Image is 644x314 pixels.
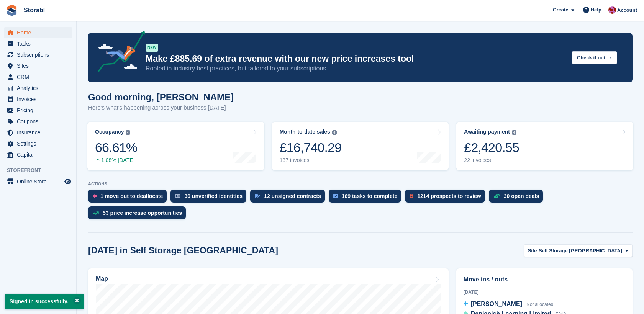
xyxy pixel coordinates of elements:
[464,129,510,135] div: Awaiting payment
[95,157,137,164] div: 1.08% [DATE]
[17,176,63,187] span: Online Store
[17,116,63,127] span: Coupons
[250,190,329,206] a: 12 unsigned contracts
[4,138,72,149] a: menu
[17,83,63,93] span: Analytics
[417,193,481,199] div: 1214 prospects to review
[17,38,63,49] span: Tasks
[4,27,72,38] a: menu
[17,27,63,38] span: Home
[471,301,522,307] span: [PERSON_NAME]
[4,83,72,93] a: menu
[4,149,72,160] a: menu
[88,92,234,102] h1: Good morning, [PERSON_NAME]
[88,182,633,186] p: ACTIONS
[7,167,76,174] span: Storefront
[87,122,264,170] a: Occupancy 66.61% 1.08% [DATE]
[405,190,489,206] a: 1214 prospects to review
[526,302,553,307] span: Not allocated
[464,157,519,164] div: 22 invoices
[6,5,18,16] img: stora-icon-8386f47178a22dfd0bd8f6a31ec36ba5ce8667c1dd55bd0f319d3a0aa187defe.svg
[4,61,72,71] a: menu
[504,193,539,199] div: 30 open deals
[17,49,63,60] span: Subscriptions
[329,190,405,206] a: 169 tasks to complete
[4,127,72,138] a: menu
[333,194,338,198] img: task-75834270c22a3079a89374b754ae025e5fb1db73e45f91037f5363f120a921f8.svg
[342,193,398,199] div: 169 tasks to complete
[591,6,601,14] span: Help
[95,140,137,155] div: 66.61%
[464,140,519,155] div: £2,420.55
[280,129,330,135] div: Month-to-date sales
[489,190,547,206] a: 30 open deals
[4,38,72,49] a: menu
[5,294,84,309] p: Signed in successfully.
[17,138,63,149] span: Settings
[332,130,337,135] img: icon-info-grey-7440780725fd019a000dd9b08b2336e03edf1995a4989e88bcd33f0948082b44.svg
[464,289,625,296] div: [DATE]
[524,244,633,257] button: Site: Self Storage [GEOGRAPHIC_DATA]
[255,194,260,198] img: contract_signature_icon-13c848040528278c33f63329250d36e43548de30e8caae1d1a13099fd9432cc5.svg
[464,275,625,284] h2: Move ins / outs
[88,103,234,112] p: Here's what's happening across your business [DATE]
[512,130,516,135] img: icon-info-grey-7440780725fd019a000dd9b08b2336e03edf1995a4989e88bcd33f0948082b44.svg
[4,105,72,116] a: menu
[456,122,633,170] a: Awaiting payment £2,420.55 22 invoices
[4,49,72,60] a: menu
[572,51,617,64] button: Check it out →
[92,31,145,75] img: price-adjustments-announcement-icon-8257ccfd72463d97f412b2fc003d46551f7dbcb40ab6d574587a9cd5c0d94...
[272,122,449,170] a: Month-to-date sales £16,740.29 137 invoices
[103,210,182,216] div: 53 price increase opportunities
[4,94,72,105] a: menu
[126,130,130,135] img: icon-info-grey-7440780725fd019a000dd9b08b2336e03edf1995a4989e88bcd33f0948082b44.svg
[88,245,278,256] h2: [DATE] in Self Storage [GEOGRAPHIC_DATA]
[88,206,190,223] a: 53 price increase opportunities
[184,193,243,199] div: 36 unverified identities
[88,190,170,206] a: 1 move out to deallocate
[4,176,72,187] a: menu
[170,190,250,206] a: 36 unverified identities
[175,194,180,198] img: verify_identity-adf6edd0f0f0b5bbfe63781bf79b02c33cf7c696d77639b501bdc392416b5a36.svg
[146,64,565,73] p: Rooted in industry best practices, but tailored to your subscriptions.
[264,193,321,199] div: 12 unsigned contracts
[17,72,63,82] span: CRM
[95,129,124,135] div: Occupancy
[617,7,637,14] span: Account
[280,157,342,164] div: 137 invoices
[608,6,616,14] img: Eve Williams
[96,275,108,282] h2: Map
[63,177,72,186] a: Preview store
[17,61,63,71] span: Sites
[17,105,63,116] span: Pricing
[4,116,72,127] a: menu
[464,299,554,309] a: [PERSON_NAME] Not allocated
[21,4,48,16] a: Storabl
[528,247,539,255] span: Site:
[93,194,97,198] img: move_outs_to_deallocate_icon-f764333ba52eb49d3ac5e1228854f67142a1ed5810a6f6cc68b1a99e826820c5.svg
[493,193,500,199] img: deal-1b604bf984904fb50ccaf53a9ad4b4a5d6e5aea283cecdc64d6e3604feb123c2.svg
[100,193,163,199] div: 1 move out to deallocate
[146,53,565,64] p: Make £885.69 of extra revenue with our new price increases tool
[146,44,158,52] div: NEW
[553,6,568,14] span: Create
[17,127,63,138] span: Insurance
[93,211,99,215] img: price_increase_opportunities-93ffe204e8149a01c8c9dc8f82e8f89637d9d84a8eef4429ea346261dce0b2c0.svg
[17,94,63,105] span: Invoices
[280,140,342,155] div: £16,740.29
[17,149,63,160] span: Capital
[4,72,72,82] a: menu
[539,247,622,255] span: Self Storage [GEOGRAPHIC_DATA]
[410,194,413,198] img: prospect-51fa495bee0391a8d652442698ab0144808aea92771e9ea1ae160a38d050c398.svg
